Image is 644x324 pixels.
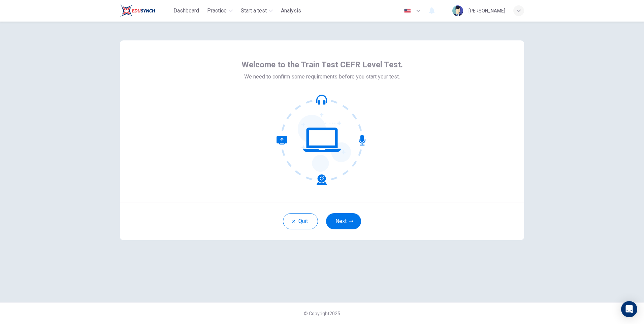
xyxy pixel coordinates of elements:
[281,7,301,15] span: Analysis
[241,7,267,15] span: Start a test
[278,5,304,17] button: Analysis
[469,7,505,15] div: [PERSON_NAME]
[173,7,199,15] span: Dashboard
[120,4,155,18] img: Train Test logo
[207,7,227,15] span: Practice
[238,5,276,17] button: Start a test
[204,5,235,17] button: Practice
[403,8,412,13] img: en
[120,4,171,18] a: Train Test logo
[326,213,361,229] button: Next
[452,5,463,16] img: Profile picture
[283,213,318,229] button: Quit
[244,73,400,81] span: We need to confirm some requirements before you start your test.
[241,59,403,70] span: Welcome to the Train Test CEFR Level Test.
[621,301,637,317] div: Open Intercom Messenger
[304,311,340,316] span: © Copyright 2025
[171,5,202,17] button: Dashboard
